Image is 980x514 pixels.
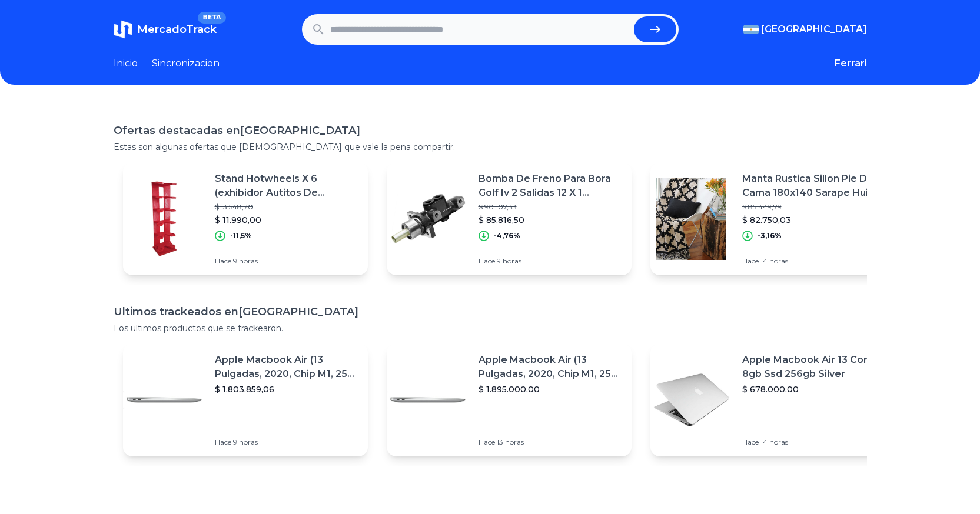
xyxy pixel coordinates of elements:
a: MercadoTrackBETA [114,20,217,39]
p: $ 13.548,70 [215,202,358,212]
img: Featured image [123,359,205,441]
a: Inicio [114,56,138,71]
a: Featured imageStand Hotwheels X 6 (exhibidor Autitos De Colección)$ 13.548,70$ 11.990,00-11,5%Hac... [123,162,368,275]
p: $ 90.107,33 [479,202,622,212]
img: Featured image [387,359,469,441]
span: BETA [198,12,225,24]
span: MercadoTrack [137,23,217,36]
p: Manta Rustica Sillon Pie De Cama 180x140 Sarape Huitru [742,172,886,200]
a: Sincronizacion [152,56,220,71]
img: Argentina [743,25,759,34]
a: Featured imageApple Macbook Air (13 Pulgadas, 2020, Chip M1, 256 Gb De Ssd, 8 Gb De Ram) - Plata$... [123,343,368,456]
p: Apple Macbook Air (13 Pulgadas, 2020, Chip M1, 256 Gb De Ssd, 8 Gb De Ram) - Plata [215,353,358,381]
img: Featured image [387,178,469,260]
p: $ 82.750,03 [742,214,886,226]
p: Hace 13 horas [479,438,622,447]
p: $ 1.803.859,06 [215,383,358,395]
p: Bomba De Freno Para Bora Golf Iv 2 Salidas 12 X 1 [PERSON_NAME] [479,172,622,200]
a: Featured imageApple Macbook Air 13 Core I5 8gb Ssd 256gb Silver$ 678.000,00Hace 14 horas [650,343,895,456]
p: -11,5% [230,231,252,241]
p: Hace 14 horas [742,438,886,447]
p: Estas son algunas ofertas que [DEMOGRAPHIC_DATA] que vale la pena compartir. [114,141,867,153]
a: Featured imageApple Macbook Air (13 Pulgadas, 2020, Chip M1, 256 Gb De Ssd, 8 Gb De Ram) - Plata$... [387,343,632,456]
a: Featured imageBomba De Freno Para Bora Golf Iv 2 Salidas 12 X 1 [PERSON_NAME]$ 90.107,33$ 85.816,... [387,162,632,275]
p: Apple Macbook Air (13 Pulgadas, 2020, Chip M1, 256 Gb De Ssd, 8 Gb De Ram) - Plata [479,353,622,381]
img: Featured image [650,359,733,441]
p: $ 678.000,00 [742,383,886,395]
p: Hace 9 horas [215,256,358,266]
p: $ 11.990,00 [215,214,358,226]
a: Featured imageManta Rustica Sillon Pie De Cama 180x140 Sarape Huitru$ 85.449,79$ 82.750,03-3,16%H... [650,162,895,275]
button: [GEOGRAPHIC_DATA] [743,22,867,36]
p: Los ultimos productos que se trackearon. [114,322,867,334]
p: Hace 9 horas [215,438,358,447]
p: Stand Hotwheels X 6 (exhibidor Autitos De Colección) [215,172,358,200]
h1: Ultimos trackeados en [GEOGRAPHIC_DATA] [114,303,867,320]
p: Hace 14 horas [742,256,886,266]
p: -4,76% [494,231,520,241]
p: $ 85.449,79 [742,202,886,212]
button: Ferrari [835,56,867,71]
img: Featured image [650,178,733,260]
h1: Ofertas destacadas en [GEOGRAPHIC_DATA] [114,122,867,139]
p: -3,16% [758,231,782,241]
p: $ 1.895.000,00 [479,383,622,395]
p: Apple Macbook Air 13 Core I5 8gb Ssd 256gb Silver [742,353,886,381]
img: MercadoTrack [114,20,132,39]
img: Featured image [123,178,205,260]
p: $ 85.816,50 [479,214,622,226]
p: Hace 9 horas [479,256,622,266]
span: [GEOGRAPHIC_DATA] [761,22,867,36]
